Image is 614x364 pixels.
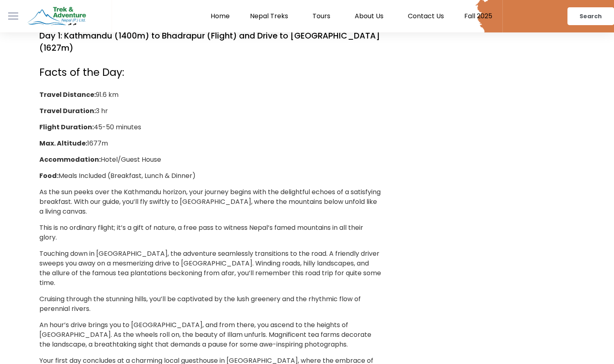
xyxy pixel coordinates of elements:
[87,139,108,148] span: 1677m
[39,139,87,148] b: Max. Altitude:
[345,12,398,20] a: About Us
[39,223,363,242] span: This is no ordinary flight; it’s a gift of nature, a free pass to witness Nepal’s famed mountains...
[39,30,381,54] h4: Day 1: Kathmandu (1400m) to Bhadrapur (Flight) and Drive to [GEOGRAPHIC_DATA] (1627m)
[200,12,240,20] a: Home
[454,12,502,20] a: Fall 2025
[101,155,161,164] span: Hotel/Guest House
[39,90,96,99] b: Travel Distance:
[39,294,361,313] span: Cruising through the stunning hills, you’ll be captivated by the lush greenery and the rhythmic f...
[39,171,58,180] b: Food:
[26,5,87,28] img: Trek & Adventure Nepal
[240,12,302,20] a: Nepal Treks
[96,90,118,99] span: 91.6 km
[39,155,101,164] b: Accommodation:
[96,106,108,116] span: 3 hr
[58,171,196,180] span: Meals Included (Breakfast, Lunch & Dinner)
[94,122,141,132] span: 45-50 minutes
[39,106,96,116] b: Travel Duration:
[39,65,124,79] span: Facts of the Day:
[112,12,502,20] nav: Menu
[39,249,381,287] span: Touching down in [GEOGRAPHIC_DATA], the adventure seamlessly transitions to the road. A friendly ...
[398,12,454,20] a: Contact Us
[39,122,94,132] b: Flight Duration:
[567,7,614,25] a: Search
[580,13,602,19] span: Search
[39,320,371,349] span: An hour’s drive brings you to [GEOGRAPHIC_DATA], and from there, you ascend to the heights of [GE...
[302,12,345,20] a: Tours
[39,187,381,216] span: As the sun peeks over the Kathmandu horizon, your journey begins with the delightful echoes of a ...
